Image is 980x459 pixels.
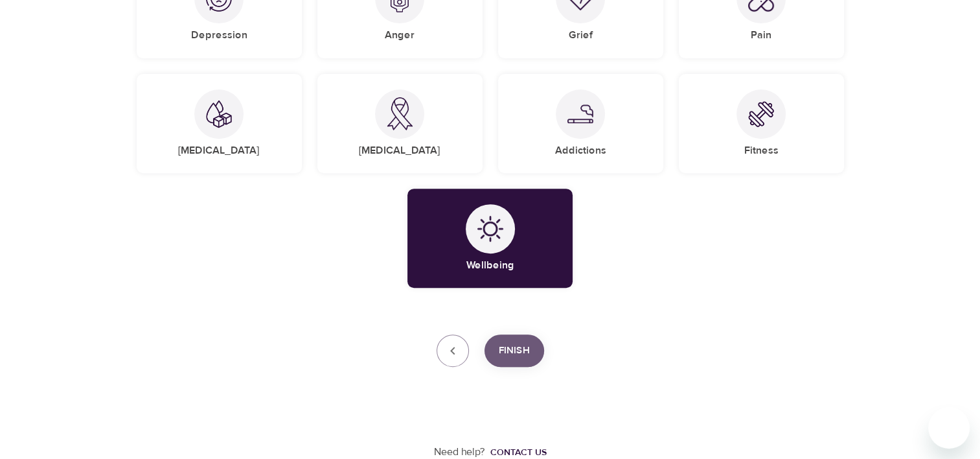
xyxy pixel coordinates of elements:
img: Wellbeing [477,216,503,242]
h5: [MEDICAL_DATA] [178,144,260,158]
div: Diabetes[MEDICAL_DATA] [137,74,302,173]
div: FitnessFitness [679,74,844,173]
h5: Anger [385,29,415,42]
h5: Grief [569,29,593,42]
h5: Addictions [555,144,606,158]
span: Finish [499,342,530,359]
h5: Pain [751,29,771,42]
h5: Wellbeing [466,259,514,272]
iframe: Button to launch messaging window [928,407,970,449]
div: WellbeingWellbeing [407,189,573,288]
div: Contact us [490,446,547,459]
h5: [MEDICAL_DATA] [359,144,440,158]
img: Fitness [748,101,774,127]
h5: Fitness [744,144,779,158]
a: Contact us [485,446,547,459]
div: Cancer[MEDICAL_DATA] [317,74,483,173]
button: Finish [484,335,544,367]
img: Addictions [567,104,593,123]
img: Diabetes [206,100,232,128]
img: Cancer [387,97,413,130]
div: AddictionsAddictions [498,74,663,173]
h5: Depression [191,29,247,42]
